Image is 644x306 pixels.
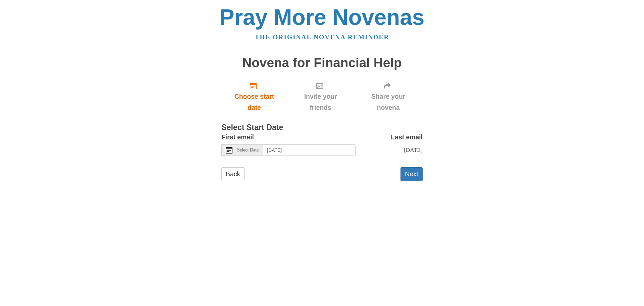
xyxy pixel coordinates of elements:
a: Choose start date [221,77,287,117]
a: Pray More Novenas [220,5,425,30]
span: Invite your friends [294,91,347,113]
span: [DATE] [404,146,423,153]
h1: Novena for Financial Help [221,56,423,70]
a: The original novena reminder [255,34,389,41]
span: Share your novena [361,91,416,113]
label: First email [221,132,254,143]
h3: Select Start Date [221,123,423,132]
div: Click "Next" to confirm your start date first. [287,77,354,117]
span: Choose start date [228,91,280,113]
button: Next [400,167,423,181]
span: Select Date [237,148,259,152]
div: Click "Next" to confirm your start date first. [354,77,423,117]
label: Last email [391,132,423,143]
a: Back [221,167,245,181]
